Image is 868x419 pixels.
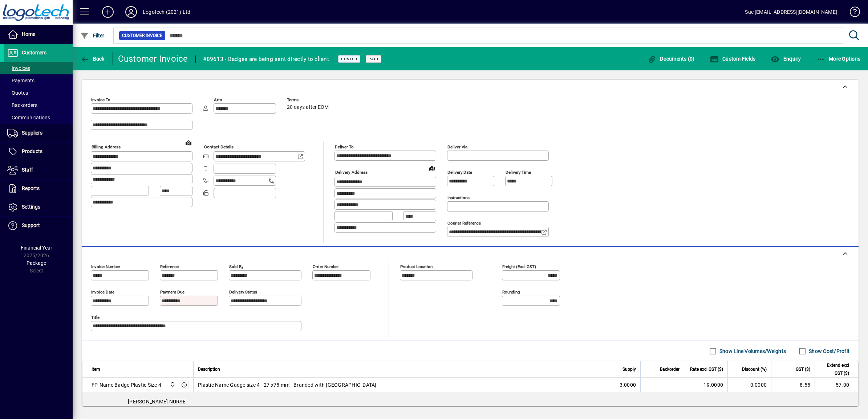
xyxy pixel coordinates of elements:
span: Financial Year [21,245,52,251]
button: Add [96,5,119,19]
span: Support [22,222,40,228]
span: Backorders [7,102,37,108]
span: Home [22,31,35,37]
span: Back [80,56,105,62]
span: GST ($) [796,365,810,373]
a: View on map [183,137,194,148]
span: Communications [7,115,50,120]
mat-label: Delivery status [229,289,257,295]
span: Supply [622,365,636,373]
a: Suppliers [4,124,73,142]
span: Package [27,260,46,266]
span: Description [198,365,220,373]
span: Documents (0) [648,56,695,62]
a: Communications [4,111,73,124]
mat-label: Product location [400,264,433,269]
a: Support [4,217,73,235]
td: 8.55 [771,378,815,392]
td: 0.0000 [727,378,771,392]
a: Reports [4,180,73,198]
a: Payments [4,74,73,87]
span: Settings [22,204,40,210]
span: Terms [287,98,330,102]
span: More Options [816,56,861,62]
mat-label: Courier Reference [447,221,481,226]
span: Products [22,148,42,154]
mat-label: Deliver via [447,144,467,149]
span: Invoices [7,65,30,71]
mat-label: Sold by [229,264,243,269]
a: Quotes [4,87,73,99]
a: Settings [4,198,73,216]
mat-label: Rounding [502,289,520,295]
span: Backorder [660,365,680,373]
a: View on map [426,162,438,174]
app-page-header-button: Back [73,52,113,65]
a: Backorders [4,99,73,111]
a: Invoices [4,62,73,74]
span: Custom Fields [710,56,756,62]
mat-label: Payment due [160,289,184,295]
span: Plastic Name Gadge size 4 - 27 x75 mm - Branded with [GEOGRAPHIC_DATA] [198,381,377,389]
mat-label: Invoice To [91,97,110,102]
span: 20 days after EOM [287,104,329,110]
span: 3.0000 [620,381,636,389]
a: Products [4,143,73,161]
mat-label: Instructions [447,195,470,200]
a: Staff [4,161,73,179]
a: Home [4,25,73,44]
span: Paid [369,57,378,61]
div: 19.0000 [689,381,723,389]
span: Item [92,365,100,373]
mat-label: Deliver To [335,144,354,149]
mat-label: Reference [160,264,179,269]
button: Back [78,52,106,65]
mat-label: Invoice number [91,264,120,269]
button: More Options [815,52,863,65]
span: Quotes [7,90,28,96]
mat-label: Title [91,315,100,320]
span: Reports [22,185,40,191]
a: Knowledge Base [844,1,859,25]
label: Show Cost/Profit [807,348,849,355]
div: #89613 - Badges are being sent directly to client [203,53,329,65]
mat-label: Delivery time [506,170,531,175]
span: Suppliers [22,130,42,136]
span: Extend excl GST ($) [819,361,849,377]
button: Filter [78,29,106,42]
button: Enquiry [769,52,803,65]
div: Logotech (2021) Ltd [143,6,190,18]
span: Discount (%) [742,365,767,373]
div: Customer Invoice [118,53,188,65]
button: Documents (0) [646,52,697,65]
mat-label: Freight (excl GST) [502,264,536,269]
button: Profile [119,5,143,19]
span: Customer Invoice [122,32,162,39]
td: 57.00 [815,378,858,392]
span: Staff [22,167,33,173]
span: Posted [341,57,357,61]
span: Payments [7,78,35,83]
div: FP-Name Badge Plastic Size 4 [92,381,161,389]
span: Enquiry [771,56,801,62]
span: Customers [22,50,46,56]
mat-label: Invoice date [91,289,114,295]
mat-label: Delivery date [447,170,472,175]
mat-label: Attn [214,97,222,102]
div: Sue [EMAIL_ADDRESS][DOMAIN_NAME] [745,6,837,18]
span: Filter [80,33,105,38]
span: Central [168,381,176,389]
mat-label: Order number [313,264,339,269]
button: Custom Fields [708,52,758,65]
label: Show Line Volumes/Weights [718,348,786,355]
span: Rate excl GST ($) [690,365,723,373]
